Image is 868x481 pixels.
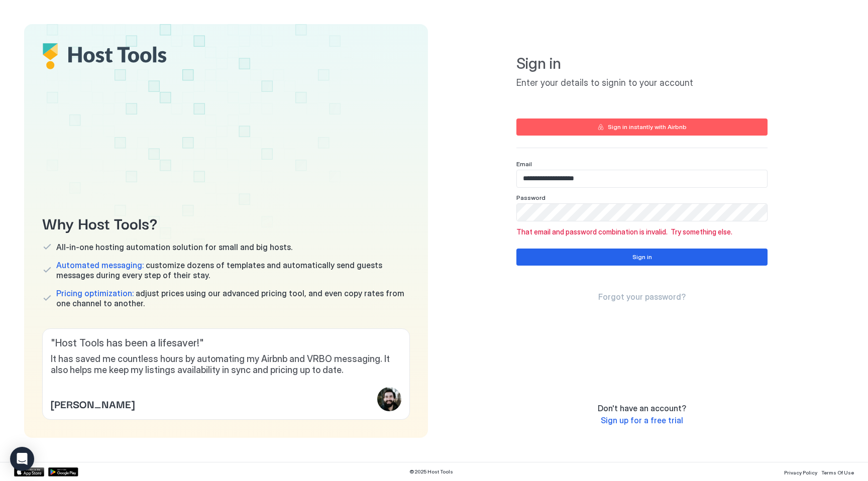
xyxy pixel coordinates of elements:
span: It has saved me countless hours by automating my Airbnb and VRBO messaging. It also helps me keep... [51,353,401,376]
div: profile [377,387,401,411]
span: © 2025 Host Tools [409,468,453,475]
span: " Host Tools has been a lifesaver! " [51,337,401,349]
div: Open Intercom Messenger [10,447,34,471]
span: Don't have an account? [598,403,686,413]
span: Terms Of Use [821,469,854,475]
span: adjust prices using our advanced pricing tool, and even copy rates from one channel to another. [56,288,410,308]
button: Sign in instantly with Airbnb [516,118,768,136]
a: Google Play Store [48,467,78,476]
a: Forgot your password? [598,292,686,302]
span: Pricing optimization: [56,288,134,298]
span: Sign in [516,54,768,73]
span: That email and password combination is invalid. Try something else. [516,227,768,236]
span: Enter your details to signin to your account [516,77,768,89]
a: App Store [14,467,44,476]
a: Terms Of Use [821,466,854,477]
span: Password [516,194,546,201]
span: Sign up for a free trial [601,415,683,425]
a: Privacy Policy [784,466,817,477]
input: Input Field [517,204,767,221]
div: Sign in instantly with Airbnb [608,123,687,132]
span: Automated messaging: [56,260,144,270]
a: Sign up for a free trial [601,415,683,426]
span: All-in-one hosting automation solution for small and big hosts. [56,242,292,252]
div: Sign in [632,253,652,262]
input: Input Field [517,170,767,187]
span: Why Host Tools? [42,211,410,234]
span: customize dozens of templates and automatically send guests messages during every step of their s... [56,260,410,280]
span: Privacy Policy [784,469,817,475]
span: Email [516,160,532,168]
button: Sign in [516,249,768,266]
span: [PERSON_NAME] [51,396,135,411]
